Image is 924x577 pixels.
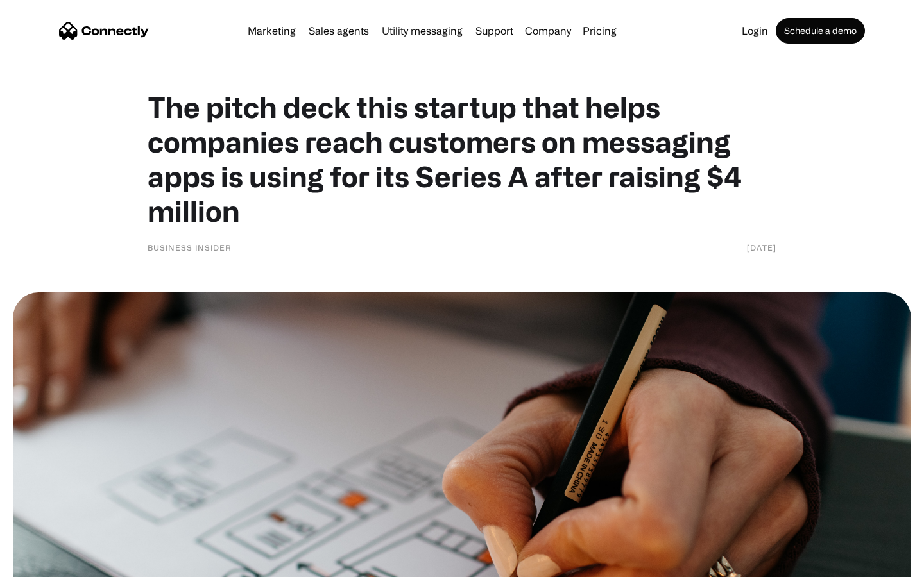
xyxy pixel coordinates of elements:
[377,26,468,36] a: Utility messaging
[737,26,773,36] a: Login
[304,26,374,36] a: Sales agents
[148,241,232,254] div: Business Insider
[747,241,776,254] div: [DATE]
[470,26,518,36] a: Support
[577,26,622,36] a: Pricing
[148,90,776,228] h1: The pitch deck this startup that helps companies reach customers on messaging apps is using for i...
[13,555,77,573] aside: Language selected: English
[776,18,865,44] a: Schedule a demo
[525,22,571,40] div: Company
[243,26,301,36] a: Marketing
[26,555,77,573] ul: Language list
